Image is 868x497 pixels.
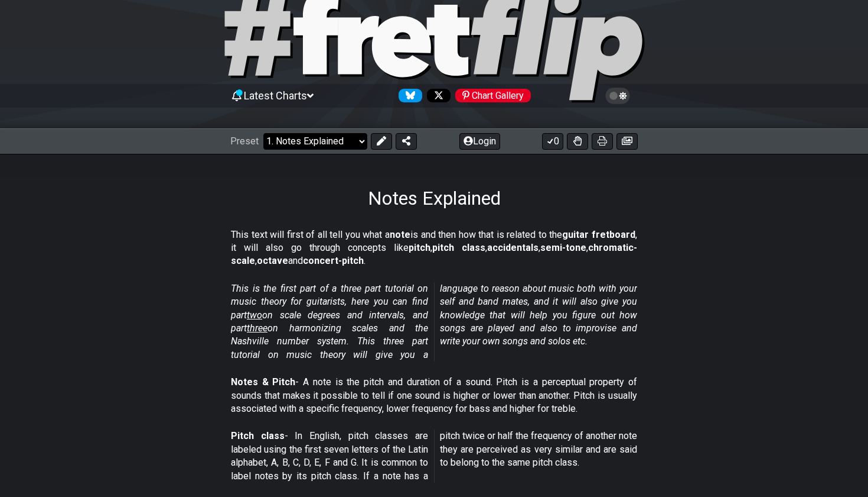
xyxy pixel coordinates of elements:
[230,135,259,147] span: Preset
[455,89,531,102] div: Chart Gallery
[247,309,262,321] span: two
[562,229,635,240] strong: guitar fretboard
[487,242,539,253] strong: accidentals
[611,91,625,101] span: Toggle light / dark theme
[592,133,613,150] button: Print
[432,242,485,253] strong: pitch class
[540,242,586,253] strong: semi-tone
[231,228,637,268] p: This text will first of all tell you what a is and then how that is related to the , it will also...
[409,242,430,253] strong: pitch
[231,430,285,441] strong: Pitch class
[390,229,410,240] strong: note
[247,322,267,334] span: three
[371,133,392,150] button: Edit Preset
[231,283,637,360] em: This is the first part of a three part tutorial on music theory for guitarists, here you can find...
[263,133,367,150] select: Preset
[231,430,637,483] p: - In English, pitch classes are labeled using the first seven letters of the Latin alphabet, A, B...
[396,133,417,150] button: Share Preset
[231,376,295,388] strong: Notes & Pitch
[542,133,563,150] button: 0
[459,133,500,150] button: Login
[257,255,288,266] strong: octave
[368,187,501,209] h1: Notes Explained
[422,89,451,102] a: Follow #fretflip at X
[231,376,637,415] p: - A note is the pitch and duration of a sound. Pitch is a perceptual property of sounds that make...
[567,133,588,150] button: Toggle Dexterity for all fretkits
[451,89,531,102] a: #fretflip at Pinterest
[303,255,364,266] strong: concert-pitch
[616,133,638,150] button: Create image
[244,89,307,102] span: Latest Charts
[394,89,422,102] a: Follow #fretflip at Bluesky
